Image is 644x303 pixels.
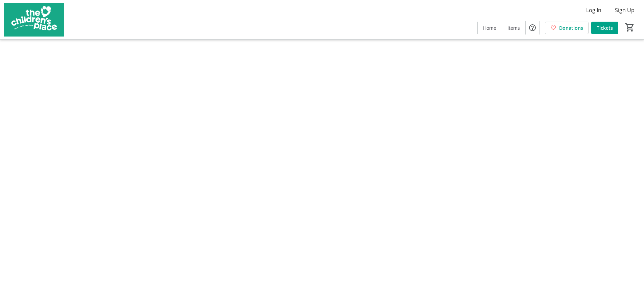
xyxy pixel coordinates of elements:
span: Tickets [597,24,613,31]
button: Log In [581,5,607,16]
button: Help [526,21,539,34]
span: Items [507,24,520,31]
span: Home [483,24,496,31]
button: Sign Up [610,5,640,16]
a: Items [502,22,525,34]
a: Home [478,22,502,34]
span: Sign Up [615,6,635,14]
a: Donations [545,22,589,34]
a: Tickets [591,22,618,34]
img: The Children's Place's Logo [4,3,64,37]
span: Donations [559,24,583,31]
button: Cart [624,21,636,33]
span: Log In [586,6,601,14]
